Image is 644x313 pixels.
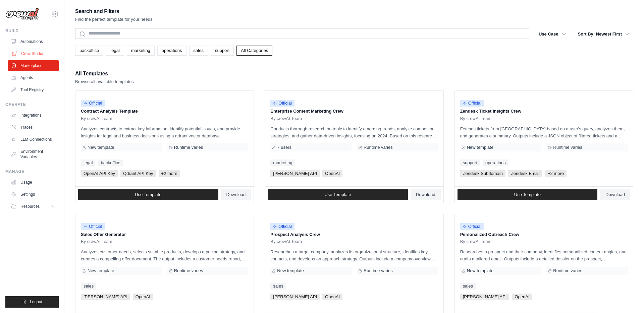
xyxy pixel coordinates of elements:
span: Official [270,100,294,107]
a: support [460,160,480,166]
span: By crewAI Team [460,116,492,121]
p: Conducts thorough research on topic to identify emerging trends, analyze competitor strategies, a... [270,125,438,139]
span: Logout [30,299,42,305]
span: Use Template [514,192,541,197]
a: Environment Variables [8,146,59,162]
div: Build [5,28,59,34]
span: Zendesk Email [508,170,542,177]
p: Fetches tickets from [GEOGRAPHIC_DATA] based on a user's query, analyzes them, and generates a su... [460,125,628,139]
span: +2 more [545,170,567,177]
a: Integrations [8,110,59,121]
span: 7 users [277,145,291,150]
span: Official [81,100,105,107]
p: Contract Analysis Template [81,108,248,115]
a: support [211,46,234,56]
span: [PERSON_NAME] API [460,294,509,300]
span: New template [88,268,114,273]
a: marketing [270,160,295,166]
span: Official [460,100,484,107]
a: Usage [8,177,59,188]
div: Manage [5,169,59,174]
span: By crewAI Team [81,239,112,244]
span: Download [416,192,435,197]
span: Resources [20,204,40,209]
span: New template [467,145,493,150]
span: Runtime varies [364,268,393,273]
span: Download [226,192,246,197]
span: Official [81,223,105,230]
span: Zendesk Subdomain [460,170,505,177]
a: All Categories [236,46,272,56]
p: Enterprise Content Marketing Crew [270,108,438,115]
a: operations [483,160,508,166]
a: Download [221,189,251,200]
a: sales [270,283,286,290]
a: Download [411,189,441,200]
p: Browse all available templates [75,78,134,85]
span: OpenAI [322,170,342,177]
div: Operate [5,102,59,107]
p: Researches a target company, analyzes its organizational structure, identifies key contacts, and ... [270,248,438,262]
span: By crewAI Team [270,116,302,121]
span: [PERSON_NAME] API [270,294,320,300]
span: Runtime varies [364,145,393,150]
a: Marketplace [8,60,59,71]
span: By crewAI Team [460,239,492,244]
span: [PERSON_NAME] API [81,294,130,300]
span: By crewAI Team [270,239,302,244]
a: Crew Studio [9,48,59,59]
button: Use Case [535,28,570,40]
a: Use Template [458,189,598,200]
a: operations [157,46,186,56]
span: Use Template [324,192,351,197]
span: New template [277,268,304,273]
p: Sales Offer Generator [81,231,248,238]
span: Official [270,223,294,230]
a: backoffice [75,46,103,56]
p: Analyzes contracts to extract key information, identify potential issues, and provide insights fo... [81,125,248,139]
p: Prospect Analysis Crew [270,231,438,238]
a: backoffice [98,160,123,166]
a: sales [189,46,208,56]
p: Zendesk Ticket Insights Crew [460,108,628,115]
p: Find the perfect template for your needs [75,16,153,23]
span: Runtime varies [553,268,582,273]
span: OpenAI [133,294,153,300]
span: OpenAI API Key [81,170,118,177]
p: Researches a prospect and their company, identifies personalized content angles, and crafts a tai... [460,248,628,262]
a: marketing [127,46,155,56]
span: Use Template [135,192,161,197]
span: Official [460,223,484,230]
span: Download [605,192,625,197]
span: New template [88,145,114,150]
span: Runtime varies [174,268,203,273]
span: OpenAI [322,294,342,300]
a: Automations [8,36,59,47]
span: New template [467,268,493,273]
span: Runtime varies [553,145,582,150]
a: Traces [8,122,59,133]
a: Settings [8,189,59,200]
p: Analyzes customer needs, selects suitable products, develops a pricing strategy, and creates a co... [81,248,248,262]
a: sales [460,283,476,290]
span: Runtime varies [174,145,203,150]
button: Logout [5,296,59,308]
a: legal [106,46,124,56]
span: Qdrant API Key [120,170,156,177]
a: Download [600,189,630,200]
h2: All Templates [75,69,134,78]
img: Logo [5,8,39,20]
a: Use Template [78,189,218,200]
a: legal [81,160,95,166]
span: By crewAI Team [81,116,112,121]
a: LLM Connections [8,134,59,145]
span: OpenAI [512,294,532,300]
h2: Search and Filters [75,7,153,16]
span: +2 more [159,170,180,177]
button: Resources [8,201,59,212]
a: Tool Registry [8,84,59,95]
p: Personalized Outreach Crew [460,231,628,238]
span: [PERSON_NAME] API [270,170,320,177]
button: Sort By: Newest First [574,28,633,40]
a: Agents [8,72,59,83]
